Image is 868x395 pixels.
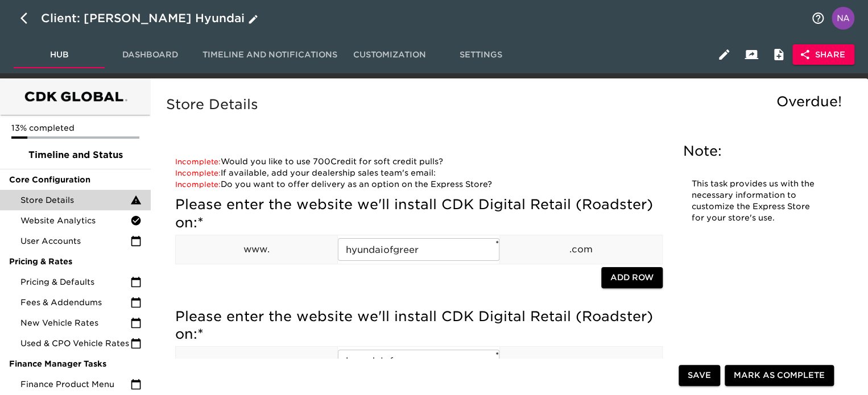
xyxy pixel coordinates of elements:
span: Used & CPO Vehicle Rates [20,338,130,349]
img: Profile [832,7,854,30]
span: Finance Product Menu [20,379,130,390]
span: New Vehicle Rates [20,317,130,329]
p: .com [500,354,662,368]
button: Internal Notes and Comments [765,41,792,68]
p: www. [176,354,337,368]
span: Overdue! [776,93,842,110]
button: Client View [738,41,765,68]
span: Incomplete: [175,157,221,166]
h5: Please enter the website we'll install CDK Digital Retail (Roadster) on: [175,196,663,232]
p: .com [500,243,662,256]
span: Share [801,48,845,62]
span: User Accounts [20,235,130,247]
h5: Please enter the website we'll install CDK Digital Retail (Roadster) on: [175,307,663,344]
span: Dashboard [111,48,189,62]
span: Pricing & Rates [9,256,142,267]
span: Timeline and Notifications [202,48,337,62]
span: Incomplete: [175,180,221,189]
p: This task provides us with the necessary information to customize the Express Store for your stor... [692,178,824,224]
span: Timeline and Status [9,148,142,162]
button: notifications [804,5,832,32]
p: www. [176,243,337,256]
span: Save [688,369,711,383]
a: If available, add your dealership sales team's email: [175,168,436,177]
span: Finance Manager Tasks [9,358,142,369]
span: Core Configuration [9,174,142,185]
span: Website Analytics [20,215,130,226]
span: Add Row [610,271,654,285]
button: Mark as Complete [725,365,834,386]
button: Share [792,44,854,65]
span: Store Details [20,194,130,206]
span: Settings [442,48,519,62]
span: Fees & Addendums [20,297,130,308]
a: Would you like to use 700Credit for soft credit pulls? [175,157,443,166]
button: Edit Hub [710,41,738,68]
h5: Store Details [166,95,848,114]
a: Do you want to offer delivery as an option on the Express Store? [175,180,492,189]
span: Hub [20,48,98,62]
span: Mark as Complete [734,369,825,383]
button: Save [679,365,720,386]
button: Add Row [601,267,663,288]
div: Client: [PERSON_NAME] Hyundai [41,9,261,27]
span: Incomplete: [175,169,221,177]
h5: Note: [683,142,832,160]
span: Pricing & Defaults [20,276,130,288]
span: Customization [351,48,428,62]
p: 13% completed [11,122,139,134]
